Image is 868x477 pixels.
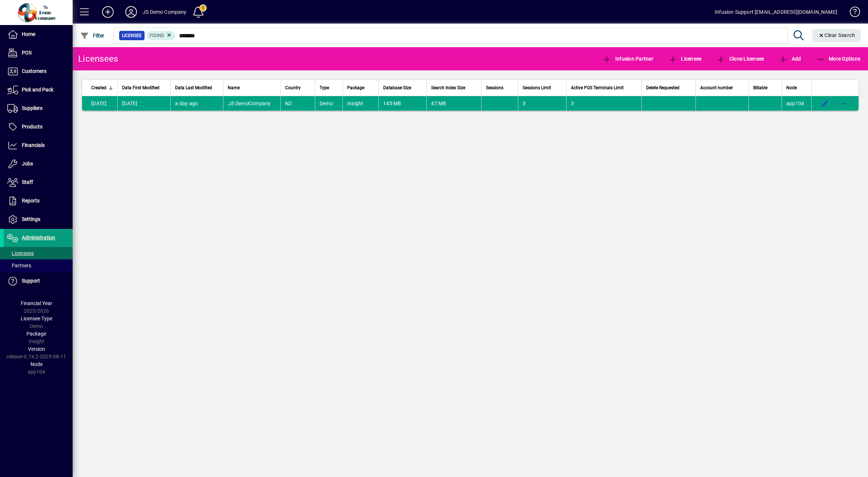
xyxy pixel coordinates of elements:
span: Licensee [669,56,702,62]
span: More Options [816,56,861,62]
a: Pick and Pack [4,81,73,99]
button: Profile [119,5,143,18]
span: Name [228,84,240,92]
div: Name [228,84,276,92]
td: 145 MB [378,96,426,111]
td: a day ago [170,96,223,111]
div: Created [91,84,113,92]
a: Settings [4,210,73,229]
span: Clear Search [818,32,855,38]
span: Type [320,84,329,92]
a: Customers [4,62,73,81]
a: Suppliers [4,99,73,118]
span: Node [31,361,42,367]
td: Insight [342,96,378,111]
button: More options [838,98,849,109]
span: Account number [700,84,733,92]
span: Node [786,84,797,92]
span: Add [779,56,801,62]
a: Staff [4,173,73,192]
span: Created [91,84,106,92]
span: Financials [22,142,45,148]
em: JS [228,100,234,106]
span: Active POS Terminals Limit [571,84,624,92]
button: Clear [812,29,861,42]
span: Partners [7,263,31,268]
span: Licensee Type [21,316,52,321]
a: Financials [4,136,73,155]
div: Account number [700,84,745,92]
a: Knowledge Base [844,1,859,25]
span: Licensee [122,32,142,39]
td: 3 [566,96,641,111]
span: Sessions Limit [523,84,551,92]
a: Home [4,25,73,44]
div: Node [786,84,807,92]
a: Partners [4,259,73,272]
span: Suppliers [22,105,42,111]
span: Customers [22,68,46,74]
div: Data First Modified [122,84,166,92]
span: Home [22,31,35,37]
span: Support [22,278,40,284]
td: 47 MB [426,96,481,111]
span: POS [22,50,32,55]
span: Search Index Size [431,84,465,92]
td: NZ [280,96,315,111]
button: Add [777,52,803,65]
span: Version [28,346,45,352]
button: Filter [78,29,106,42]
div: Delete Requested [646,84,691,92]
div: JS Demo Company [143,6,187,18]
span: Delete Requested [646,84,680,92]
span: Products [22,124,42,129]
div: Search Index Size [431,84,477,92]
div: Package [347,84,374,92]
button: Add [96,5,119,18]
span: Settings [22,216,40,222]
span: app104.prod.infusionbusinesssoftware.com [786,100,804,106]
span: Package [27,331,46,337]
button: Clone Licensee [715,52,766,65]
button: Infusion Partner [601,52,655,65]
button: Licensee [667,52,703,65]
span: Staff [22,179,33,185]
div: Billable [753,84,777,92]
span: Clone Licensee [717,56,764,62]
span: Billable [753,84,767,92]
div: Active POS Terminals Limit [571,84,637,92]
div: Database Size [383,84,422,92]
span: Company [228,100,271,106]
div: Country [285,84,311,92]
mat-chip: Found Status: Found [147,31,175,40]
td: [DATE] [117,96,170,111]
div: Type [320,84,338,92]
span: Jobs [22,161,33,166]
em: Demo [235,100,248,106]
a: Jobs [4,155,73,173]
a: Reports [4,192,73,210]
a: Products [4,118,73,136]
td: 3 [518,96,566,111]
td: [DATE] [82,96,117,111]
span: Country [285,84,301,92]
span: Administration [22,235,55,240]
span: Sessions [486,84,503,92]
div: Infusion Support [EMAIL_ADDRESS][DOMAIN_NAME] [715,6,837,18]
div: Sessions [486,84,513,92]
span: Package [347,84,364,92]
a: POS [4,44,73,62]
a: Licensees [4,247,73,259]
button: Edit [819,98,831,109]
div: Licensees [78,53,118,65]
span: Database Size [383,84,411,92]
span: Licensees [7,250,34,256]
span: Infusion Partner [603,56,653,62]
span: Data Last Modified [175,84,212,92]
span: Financial Year [21,300,52,306]
div: Sessions Limit [523,84,562,92]
span: Reports [22,198,40,203]
td: Demo [315,96,342,111]
span: Data First Modified [122,84,159,92]
span: Pick and Pack [22,87,53,92]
